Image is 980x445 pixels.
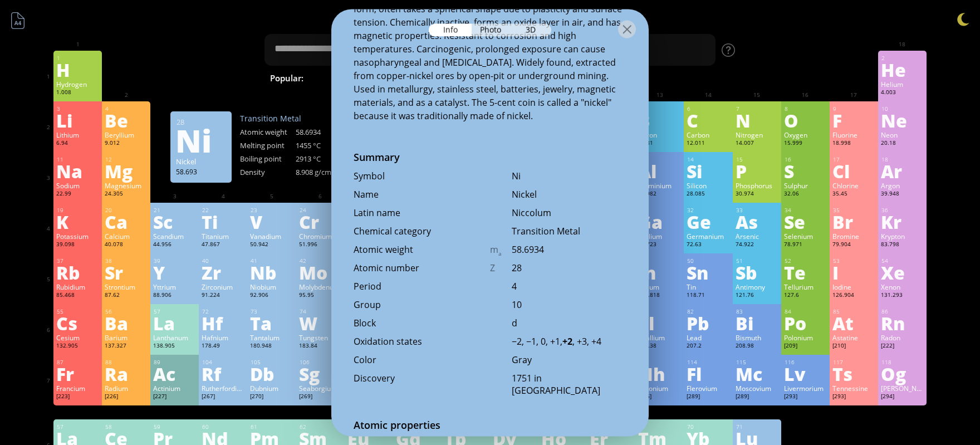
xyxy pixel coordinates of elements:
[296,167,351,177] div: 8.908 g/cm
[638,333,681,342] div: Thallium
[299,241,342,250] div: 51.996
[512,262,626,274] div: 28
[833,207,875,214] div: 35
[881,359,924,366] div: 118
[832,190,875,199] div: 35.45
[881,80,924,89] div: Helium
[250,263,293,281] div: Nb
[56,139,99,148] div: 6.94
[105,342,148,351] div: 137.327
[105,181,148,190] div: Magnesium
[240,113,351,124] div: Transition Metal
[638,181,681,190] div: Aluminium
[832,181,875,190] div: Chlorine
[202,263,244,281] div: Zr
[202,365,244,383] div: Rf
[45,6,935,28] h1: Talbica. Interactive chemistry
[638,342,681,351] div: 204.38
[299,342,342,351] div: 183.84
[299,365,342,383] div: Sg
[833,257,875,265] div: 53
[832,291,875,300] div: 126.904
[736,156,778,163] div: 15
[687,181,729,190] div: Silicon
[512,299,626,311] div: 10
[736,241,778,250] div: 74.922
[638,190,681,199] div: 26.982
[687,139,729,148] div: 12.011
[296,140,351,150] div: 1455 °C
[638,213,681,231] div: Ga
[56,384,99,393] div: Francium
[56,282,99,291] div: Rubidium
[354,188,490,201] div: Name
[354,372,490,384] div: Discovery
[105,139,148,148] div: 9.012
[105,190,148,199] div: 24.305
[881,156,924,163] div: 18
[881,111,924,129] div: Ne
[687,282,729,291] div: Tin
[736,263,778,281] div: Sb
[687,232,729,241] div: Germanium
[354,225,490,237] div: Chemical category
[687,156,729,163] div: 14
[202,342,244,351] div: 178.49
[56,130,99,139] div: Lithium
[105,263,148,281] div: Sr
[687,333,729,342] div: Lead
[512,280,626,292] div: 4
[154,359,196,366] div: 89
[105,111,148,129] div: Be
[105,308,148,315] div: 56
[299,213,342,231] div: Cr
[784,384,827,393] div: Livermorium
[638,384,681,393] div: Nihonium
[105,232,148,241] div: Calcium
[56,89,99,97] div: 1.008
[56,342,99,351] div: 132.905
[296,154,351,164] div: 2913 °C
[105,105,148,113] div: 4
[490,243,512,257] div: m
[736,232,778,241] div: Arsenic
[57,308,99,315] div: 55
[881,130,924,139] div: Neon
[639,156,681,163] div: 13
[177,117,226,127] div: 28
[250,282,293,291] div: Niobium
[56,232,99,241] div: Potassium
[250,333,293,342] div: Tantalum
[354,317,490,329] div: Block
[105,384,148,393] div: Radium
[354,170,490,182] div: Symbol
[833,359,875,366] div: 117
[153,291,196,300] div: 88.906
[736,282,778,291] div: Antimony
[512,335,626,348] div: −2, −1, 0, +1, , +3, +4
[250,291,293,300] div: 92.906
[832,333,875,342] div: Astatine
[354,354,490,366] div: Color
[881,190,924,199] div: 39.948
[687,130,729,139] div: Carbon
[785,207,827,214] div: 34
[687,257,729,265] div: 50
[833,308,875,315] div: 85
[202,314,244,332] div: Hf
[250,213,293,231] div: V
[300,308,342,315] div: 74
[736,139,778,148] div: 14.007
[472,23,512,36] div: Photo
[784,130,827,139] div: Oxygen
[512,317,626,329] div: d
[687,342,729,351] div: 207.2
[687,308,729,315] div: 82
[153,263,196,281] div: Y
[687,384,729,393] div: Flerovium
[512,354,626,366] div: Gray
[784,181,827,190] div: Sulphur
[512,170,626,182] div: Ni
[105,213,148,231] div: Ca
[512,188,626,201] div: Nickel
